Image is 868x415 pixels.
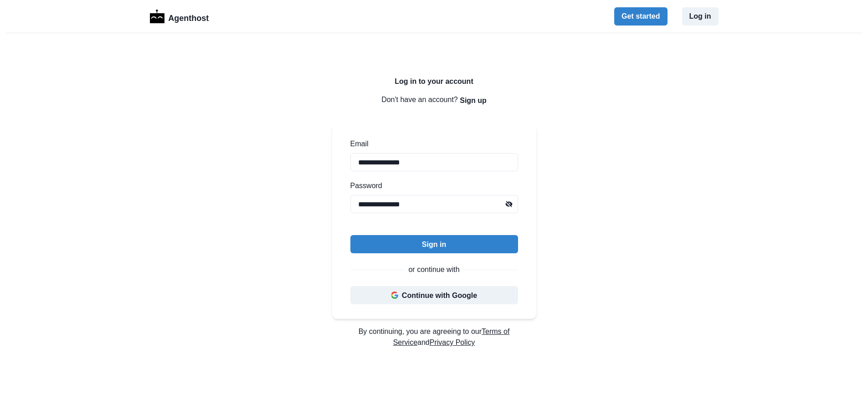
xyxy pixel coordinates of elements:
p: Don't have an account? [332,91,536,109]
a: Privacy Policy [430,338,475,346]
button: Sign up [460,91,487,109]
p: By continuing, you are agreeing to our and [332,326,536,348]
label: Email [350,138,513,149]
button: Log in [682,7,719,26]
button: Sign in [350,235,518,253]
button: Get started [614,7,667,26]
p: or continue with [408,264,459,275]
h2: Log in to your account [332,77,536,86]
p: Agenthost [168,9,209,25]
button: Mask password [500,195,518,213]
button: Continue with Google [350,286,518,304]
label: Password [350,180,513,191]
a: LogoAgenthost [150,9,209,25]
img: Logo [150,10,165,23]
